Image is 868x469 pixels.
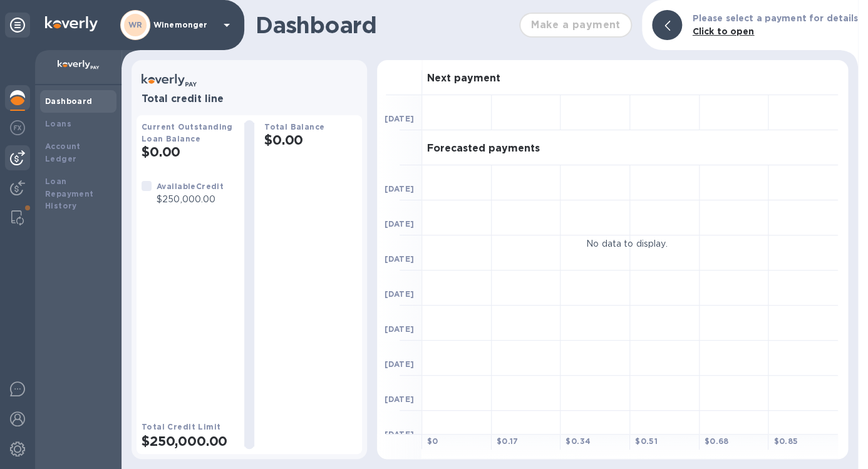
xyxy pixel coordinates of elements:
b: $ 0.51 [635,436,658,446]
p: No data to display. [586,237,668,250]
b: [DATE] [385,394,414,404]
h3: Forecasted payments [427,143,540,155]
b: Click to open [692,26,754,36]
b: [DATE] [385,324,414,334]
b: $ 0.68 [705,436,729,446]
b: $ 0 [427,436,438,446]
h2: $0.00 [264,132,357,148]
b: Loan Repayment History [45,177,94,211]
b: $ 0.17 [497,436,519,446]
p: Winemonger [153,21,216,29]
b: WR [128,20,143,29]
b: [DATE] [385,430,414,439]
b: Total Credit Limit [142,422,220,431]
b: [DATE] [385,254,414,264]
b: $ 0.34 [566,436,591,446]
b: Loans [45,119,71,128]
h1: Dashboard [256,12,513,38]
b: [DATE] [385,359,414,369]
h3: Next payment [427,73,500,85]
h3: Total credit line [142,93,357,105]
b: Please select a payment for details [692,13,858,23]
b: Account Ledger [45,142,81,163]
h2: $0.00 [142,144,234,160]
h2: $250,000.00 [142,433,234,449]
img: Logo [45,16,98,31]
b: $ 0.85 [773,436,798,446]
b: [DATE] [385,219,414,229]
p: $250,000.00 [157,193,224,206]
b: Dashboard [45,96,93,106]
b: Total Balance [264,122,324,131]
div: Unpin categories [5,13,30,38]
b: Current Outstanding Loan Balance [142,122,233,143]
b: [DATE] [385,289,414,299]
b: Available Credit [157,182,224,191]
b: [DATE] [385,114,414,123]
b: [DATE] [385,184,414,193]
img: Foreign exchange [10,120,25,135]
